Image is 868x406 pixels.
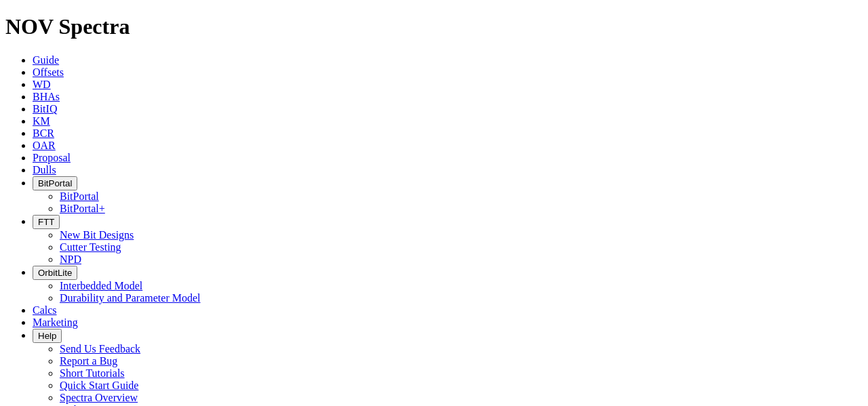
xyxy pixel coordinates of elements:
a: NPD [60,253,81,265]
a: BitPortal [60,190,99,202]
h1: NOV Spectra [5,14,863,39]
a: BHAs [33,91,60,102]
a: BitPortal+ [60,203,105,214]
button: OrbitLite [33,266,77,280]
a: WD [33,79,51,90]
button: BitPortal [33,176,77,190]
a: Report a Bug [60,355,117,367]
button: Help [33,329,62,343]
a: Short Tutorials [60,367,125,379]
a: Guide [33,54,59,66]
a: Quick Start Guide [60,380,138,391]
a: Offsets [33,66,64,78]
span: OrbitLite [38,268,72,278]
span: FTT [38,217,54,227]
a: Marketing [33,317,78,328]
a: BitIQ [33,103,57,115]
button: FTT [33,215,60,229]
a: KM [33,115,50,127]
a: Cutter Testing [60,241,121,253]
a: New Bit Designs [60,229,134,241]
a: Calcs [33,304,57,316]
a: OAR [33,140,56,151]
span: Help [38,331,56,341]
a: Dulls [33,164,56,176]
a: Spectra Overview [60,392,138,403]
a: Proposal [33,152,71,163]
a: BCR [33,127,54,139]
a: Interbedded Model [60,280,142,291]
span: BitPortal [38,178,72,188]
a: Durability and Parameter Model [60,292,201,304]
a: Send Us Feedback [60,343,140,354]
